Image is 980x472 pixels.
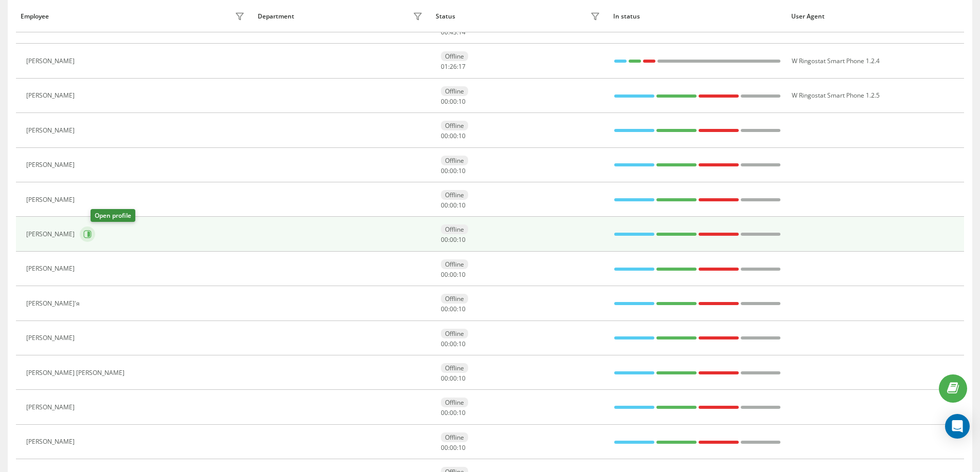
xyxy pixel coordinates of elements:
[450,62,457,71] span: 26
[441,408,448,417] span: 00
[450,97,457,106] span: 00
[450,408,457,417] span: 00
[26,369,127,376] div: [PERSON_NAME] [PERSON_NAME]
[441,374,448,383] span: 00
[450,235,457,244] span: 00
[458,131,466,140] span: 10
[441,51,468,61] div: Offline
[91,209,135,222] div: Open profile
[450,131,457,140] span: 00
[441,97,448,106] span: 00
[450,201,457,210] span: 00
[441,432,468,442] div: Offline
[441,236,466,243] div: : :
[613,13,781,20] div: In status
[441,63,466,70] div: : :
[450,270,457,279] span: 00
[26,231,77,238] div: [PERSON_NAME]
[791,13,959,20] div: User Agent
[26,127,77,134] div: [PERSON_NAME]
[458,62,466,71] span: 17
[21,13,49,20] div: Employee
[458,201,466,210] span: 10
[441,375,466,382] div: : :
[26,265,77,272] div: [PERSON_NAME]
[26,58,77,65] div: [PERSON_NAME]
[258,13,294,20] div: Department
[441,29,466,36] div: : :
[441,131,448,140] span: 00
[450,339,457,348] span: 00
[458,339,466,348] span: 10
[441,202,466,209] div: : :
[26,300,82,307] div: [PERSON_NAME]'я
[441,341,466,348] div: : :
[441,271,466,278] div: : :
[441,167,466,175] div: : :
[792,91,880,100] span: W Ringostat Smart Phone 1.2.5
[792,56,880,65] span: W Ringostat Smart Phone 1.2.4
[450,166,457,175] span: 00
[441,121,468,130] div: Offline
[441,235,448,244] span: 00
[441,133,466,140] div: : :
[458,97,466,106] span: 10
[441,305,448,313] span: 00
[26,404,77,411] div: [PERSON_NAME]
[441,259,468,269] div: Offline
[441,201,448,210] span: 00
[458,443,466,452] span: 10
[441,62,448,71] span: 01
[441,398,468,407] div: Offline
[441,190,468,200] div: Offline
[441,224,468,234] div: Offline
[450,443,457,452] span: 00
[450,305,457,313] span: 00
[436,13,455,20] div: Status
[441,156,468,165] div: Offline
[458,305,466,313] span: 10
[458,166,466,175] span: 10
[441,339,448,348] span: 00
[458,270,466,279] span: 10
[441,306,466,313] div: : :
[441,86,468,96] div: Offline
[26,161,77,168] div: [PERSON_NAME]
[441,294,468,304] div: Offline
[458,374,466,383] span: 10
[26,92,77,99] div: [PERSON_NAME]
[441,409,466,417] div: : :
[26,334,77,342] div: [PERSON_NAME]
[441,270,448,279] span: 00
[945,414,970,439] div: Open Intercom Messenger
[441,329,468,338] div: Offline
[458,408,466,417] span: 10
[26,438,77,445] div: [PERSON_NAME]
[441,166,448,175] span: 00
[441,363,468,373] div: Offline
[26,196,77,203] div: [PERSON_NAME]
[450,374,457,383] span: 00
[441,98,466,105] div: : :
[458,235,466,244] span: 10
[441,444,466,451] div: : :
[441,443,448,452] span: 00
